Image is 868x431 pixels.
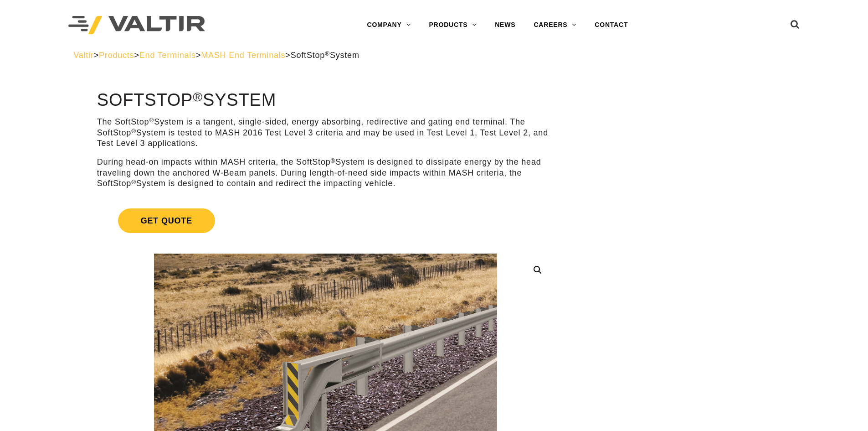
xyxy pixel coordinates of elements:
sup: ® [193,89,203,104]
sup: ® [131,179,136,186]
sup: ® [325,50,330,57]
img: Valtir [68,16,205,35]
a: COMPANY [358,16,420,34]
a: PRODUCTS [420,16,486,34]
span: Get Quote [118,208,215,233]
a: Valtir [73,51,93,60]
h1: SoftStop System [97,91,554,110]
a: CAREERS [524,16,586,34]
sup: ® [149,117,154,124]
a: Get Quote [97,197,554,244]
sup: ® [331,157,336,164]
a: NEWS [486,16,524,34]
span: SoftStop System [291,51,360,60]
p: During head-on impacts within MASH criteria, the SoftStop System is designed to dissipate energy ... [97,157,554,189]
a: MASH End Terminals [201,51,285,60]
p: The SoftStop System is a tangent, single-sided, energy absorbing, redirective and gating end term... [97,117,554,149]
a: Products [99,51,134,60]
a: CONTACT [586,16,637,34]
a: End Terminals [139,51,196,60]
div: > > > > [73,50,795,61]
sup: ® [131,128,136,135]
